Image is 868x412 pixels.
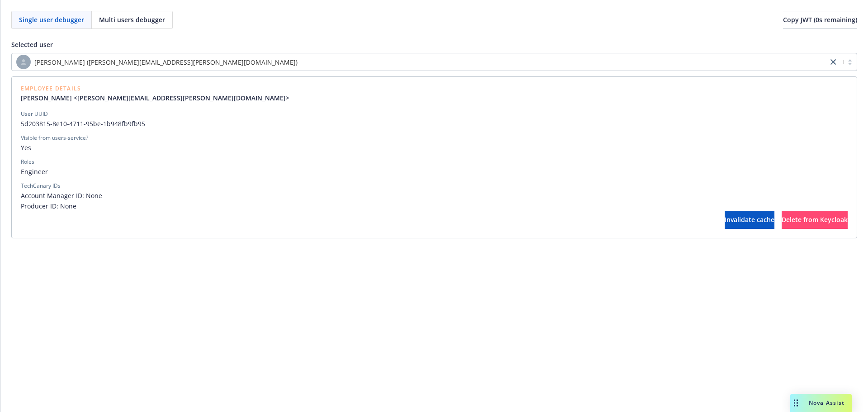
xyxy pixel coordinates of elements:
span: Invalidate cache [725,215,774,224]
span: Selected user [11,40,53,49]
span: Copy JWT ( 0 s remaining) [783,15,857,24]
div: User UUID [21,110,48,118]
span: 5d203815-8e10-4711-95be-1b948fb9fb95 [21,119,848,128]
span: Single user debugger [19,15,84,24]
span: Delete from Keycloak [782,215,848,224]
a: [PERSON_NAME] <[PERSON_NAME][EMAIL_ADDRESS][PERSON_NAME][DOMAIN_NAME]> [21,93,297,103]
button: Copy JWT (0s remaining) [783,11,857,29]
a: close [828,57,839,67]
span: Engineer [21,167,848,176]
span: Producer ID: None [21,201,848,211]
button: Delete from Keycloak [782,211,848,229]
div: Visible from users-service? [21,134,88,142]
span: Account Manager ID: None [21,191,848,200]
span: [PERSON_NAME] ([PERSON_NAME][EMAIL_ADDRESS][PERSON_NAME][DOMAIN_NAME]) [16,55,823,69]
div: Roles [21,158,34,166]
span: Nova Assist [809,399,844,407]
button: Invalidate cache [725,211,774,229]
div: Drag to move [790,394,802,412]
span: Yes [21,143,848,152]
span: [PERSON_NAME] ([PERSON_NAME][EMAIL_ADDRESS][PERSON_NAME][DOMAIN_NAME]) [34,57,297,67]
span: Employee Details [21,86,297,91]
button: Nova Assist [790,394,852,412]
div: TechCanary IDs [21,182,61,190]
span: Multi users debugger [99,15,165,24]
